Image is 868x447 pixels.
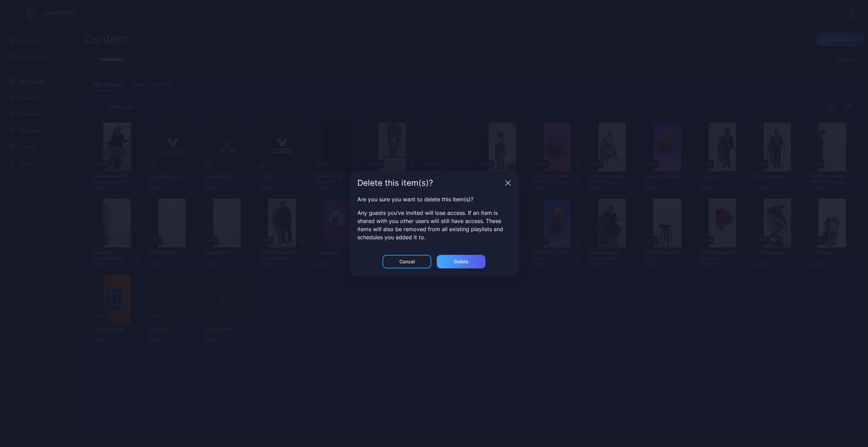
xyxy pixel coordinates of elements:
[357,179,502,187] div: Delete this item(s)?
[382,255,431,268] button: Cancel
[357,209,511,241] p: Any guests you’ve invited will lose access. If an item is shared with you other users will still ...
[399,259,415,264] div: Cancel
[454,259,468,264] div: Delete
[357,195,511,203] p: Are you sure you want to delete this item(s)?
[437,255,486,268] button: Delete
